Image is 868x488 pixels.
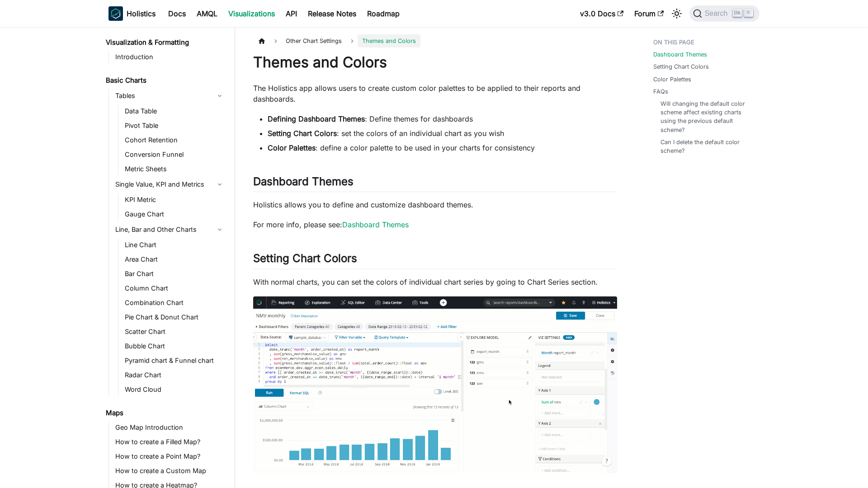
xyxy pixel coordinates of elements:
[281,34,346,47] span: Other Chart Settings
[253,199,617,210] p: Holistics allows you to define and customize dashboard themes.
[689,5,759,22] button: Search (Ctrl+K)
[122,119,227,132] a: Pivot Table
[122,193,227,206] a: KPI Metric
[113,436,227,448] a: How to create a Filled Map?
[113,421,227,434] a: Geo Map Introduction
[660,138,750,155] a: Can I delete the default color scheme?
[113,89,227,103] a: Tables
[113,222,227,237] a: Line, Bar and Other Charts
[629,6,669,21] a: Forum
[253,34,617,47] nav: Breadcrumbs
[660,99,750,134] a: Will changing the default color scheme affect existing charts using the previous default scheme?
[253,83,617,104] p: The Holistics app allows users to create custom color palettes to be applied to their reports and...
[122,340,227,352] a: Bubble Chart
[268,113,617,124] li: : Define themes for dashboards
[253,53,617,71] h1: Themes and Colors
[744,9,753,17] kbd: K
[223,6,280,21] a: Visualizations
[108,6,123,21] img: Holistics
[122,148,227,161] a: Conversion Funnel
[653,50,707,59] a: Dashboard Themes
[268,142,617,153] li: : define a color palette to be used in your charts for consistency
[122,208,227,221] a: Gauge Chart
[575,6,629,21] a: v3.0 Docs
[122,282,227,295] a: Column Chart
[268,129,337,138] strong: Setting Chart Colors
[163,6,191,21] a: Docs
[122,311,227,324] a: Pie Chart & Donut Chart
[122,253,227,266] a: Area Chart
[122,354,227,367] a: Pyramid chart & Funnel chart
[122,383,227,396] a: Word Cloud
[122,267,227,280] a: Bar Chart
[113,51,227,63] a: Introduction
[122,239,227,251] a: Line Chart
[122,105,227,117] a: Data Table
[253,34,270,47] a: Home page
[280,6,302,21] a: API
[653,87,668,96] a: FAQs
[653,75,691,84] a: Color Palettes
[103,407,227,419] a: Maps
[362,6,405,21] a: Roadmap
[253,277,617,287] p: With normal charts, you can set the colors of individual chart series by going to Chart Series se...
[253,219,617,230] p: For more info, please see:
[268,114,365,123] strong: Defining Dashboard Themes
[702,9,733,18] span: Search
[670,6,684,21] button: Switch between dark and light mode (currently light mode)
[653,62,709,71] a: Setting Chart Colors
[122,369,227,381] a: Radar Chart
[122,163,227,175] a: Metric Sheets
[108,6,156,21] a: HolisticsHolistics
[253,175,617,192] h2: Dashboard Themes
[103,74,227,87] a: Basic Charts
[122,296,227,309] a: Combination Chart
[113,177,227,192] a: Single Value, KPI and Metrics
[113,450,227,463] a: How to create a Point Map?
[127,8,156,19] b: Holistics
[342,220,409,229] a: Dashboard Themes
[302,6,362,21] a: Release Notes
[122,325,227,338] a: Scatter Chart
[122,134,227,146] a: Cohort Retention
[253,252,617,269] h2: Setting Chart Colors
[268,143,316,152] strong: Color Palettes
[191,6,223,21] a: AMQL
[113,465,227,477] a: How to create a Custom Map
[103,36,227,49] a: Visualization & Formatting
[268,128,617,139] li: : set the colors of an individual chart as you wish
[358,34,420,47] span: Themes and Colors
[99,27,235,488] nav: Docs sidebar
